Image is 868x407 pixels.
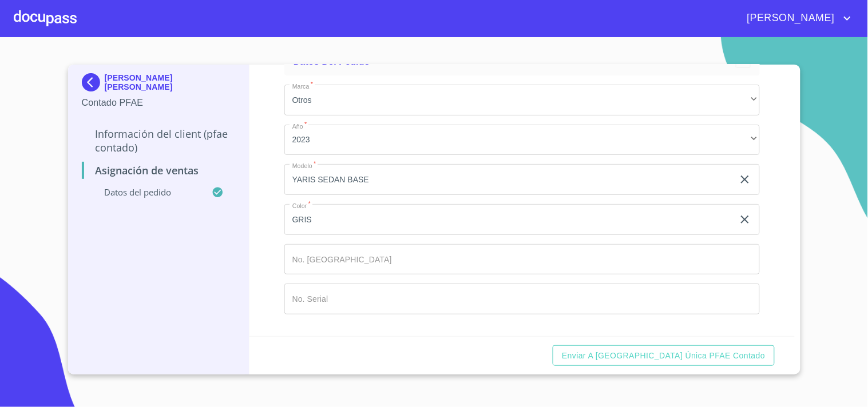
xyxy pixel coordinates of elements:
p: [PERSON_NAME] [PERSON_NAME] [105,73,236,91]
div: Otros [284,85,760,115]
button: account of current user [739,9,854,27]
button: Enviar a [GEOGRAPHIC_DATA] única PFAE contado [553,345,774,366]
span: Enviar a [GEOGRAPHIC_DATA] única PFAE contado [562,349,765,363]
button: clear input [738,213,752,226]
div: [PERSON_NAME] [PERSON_NAME] [82,73,236,96]
div: 2023 [284,125,760,155]
p: Contado PFAE [82,96,236,110]
img: Docupass spot blue [82,73,105,91]
p: Información del Client (PFAE contado) [82,127,236,154]
p: Asignación de Ventas [82,163,236,177]
span: [PERSON_NAME] [739,9,841,27]
button: clear input [738,173,752,186]
p: Datos del pedido [82,186,212,198]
